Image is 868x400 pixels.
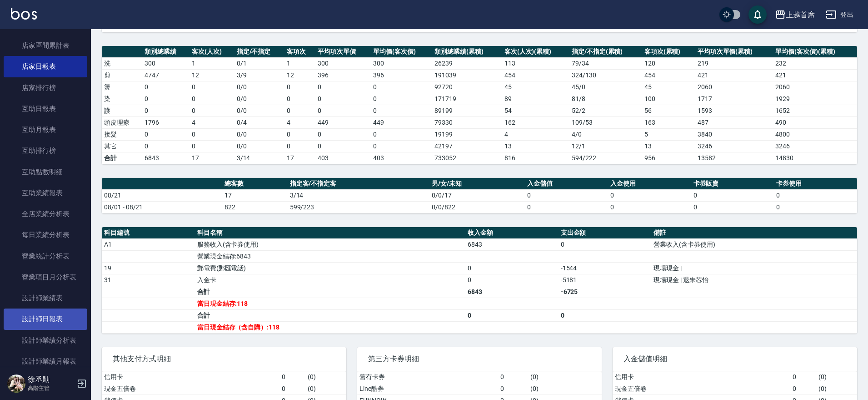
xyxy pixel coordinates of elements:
td: 3/14 [288,189,430,201]
td: 300 [371,57,432,69]
td: 護 [102,105,142,116]
td: 45 [502,81,569,93]
td: 232 [773,57,857,69]
th: 指定客/不指定客 [288,178,430,190]
th: 客次(人次) [190,46,234,58]
td: 100 [642,93,695,105]
td: 6843 [465,238,559,250]
td: 0 [465,262,559,274]
td: 0 / 1 [234,57,285,69]
td: 當日現金結存:118 [195,298,465,309]
td: 0 [465,309,559,321]
td: 6843 [142,152,190,164]
table: a dense table [102,227,857,334]
td: 0 [559,309,652,321]
td: 頭皮理療 [102,116,142,128]
td: 219 [695,57,773,69]
td: 3/14 [234,152,285,164]
th: 卡券販賣 [691,178,774,190]
td: 0 / 0 [234,93,285,105]
td: 113 [502,57,569,69]
th: 指定/不指定 [234,46,285,58]
td: ( 0 ) [305,371,346,383]
td: 454 [502,69,569,81]
th: 科目名稱 [195,227,465,239]
td: 0 [190,128,234,140]
td: 3840 [695,128,773,140]
td: 0 [315,93,371,105]
a: 設計師業績分析表 [4,330,87,351]
td: 現金五倍卷 [102,383,279,395]
td: 0 [190,93,234,105]
td: ( 0 ) [528,383,602,395]
td: 1652 [773,105,857,116]
td: 0 [498,383,528,395]
td: 956 [642,152,695,164]
td: 421 [695,69,773,81]
td: 營業現金結存:6843 [195,250,465,262]
td: 染 [102,93,142,105]
a: 互助日報表 [4,98,87,119]
td: 421 [773,69,857,81]
td: 0 [284,128,315,140]
td: 0/0/17 [429,189,525,201]
td: 2060 [695,81,773,93]
td: 0 / 0 [234,81,285,93]
td: 0 [774,201,857,213]
td: 0 [142,140,190,152]
img: Logo [11,8,37,20]
td: 12 / 1 [569,140,642,152]
td: 54 [502,105,569,116]
a: 互助排行榜 [4,140,87,161]
td: 0 [142,81,190,93]
td: -5181 [559,274,652,286]
td: 300 [142,57,190,69]
td: 81 / 8 [569,93,642,105]
td: 現場現金 | 退朱芯怡 [651,274,857,286]
a: 設計師日報表 [4,309,87,329]
td: 13 [502,140,569,152]
td: 合計 [195,309,465,321]
a: 店家排行榜 [4,77,87,98]
td: 郵電費(郵匯電話) [195,262,465,274]
a: 設計師業績表 [4,288,87,309]
th: 客項次(累積) [642,46,695,58]
td: 0 [691,201,774,213]
button: 上越首席 [771,5,818,24]
td: 當日現金結存（含自購）:118 [195,321,465,333]
a: 店家區間累計表 [4,35,87,56]
td: 4747 [142,69,190,81]
a: 每日業績分析表 [4,224,87,245]
th: 科目編號 [102,227,195,239]
td: 0 / 4 [234,116,285,128]
th: 卡券使用 [774,178,857,190]
td: 0 [371,93,432,105]
th: 入金儲值 [525,178,608,190]
td: 89199 [432,105,502,116]
td: 4 [190,116,234,128]
th: 備註 [651,227,857,239]
td: 17 [222,189,288,201]
td: 14830 [773,152,857,164]
td: -1544 [559,262,652,274]
th: 類別總業績(累積) [432,46,502,58]
th: 客次(人次)(累積) [502,46,569,58]
table: a dense table [102,46,857,164]
th: 平均項次單價(累積) [695,46,773,58]
td: 1593 [695,105,773,116]
td: 08/01 - 08/21 [102,201,222,213]
td: 0 / 0 [234,140,285,152]
td: 324 / 130 [569,69,642,81]
td: 3246 [773,140,857,152]
td: 42197 [432,140,502,152]
td: 合計 [195,286,465,298]
td: 0 [608,189,691,201]
td: 403 [371,152,432,164]
td: 449 [315,116,371,128]
td: 0 [284,93,315,105]
td: 56 [642,105,695,116]
td: 17 [284,152,315,164]
td: Line酷券 [357,383,498,395]
td: 信用卡 [102,371,279,383]
td: 599/223 [288,201,430,213]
